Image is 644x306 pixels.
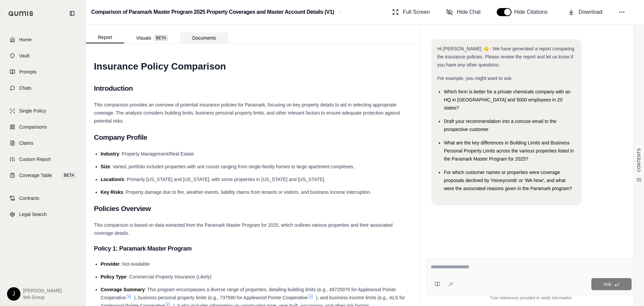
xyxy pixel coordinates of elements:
span: For which customer names or properties were coverage proposals declined by 'Honeycomb' or 'WA Now... [444,170,572,191]
span: For example, you might want to ask: [437,76,513,81]
span: ), business personal property limits (e.g., 737580 for Applewood Pointe Cooperative [134,295,308,300]
span: Key Risks [101,189,123,195]
button: Report [86,32,124,43]
h3: Policy 1: Paramark Master Program [94,243,413,255]
span: Hide Chat [457,8,481,16]
h1: Insurance Policy Comparison [94,57,413,76]
span: This comparison provides an overview of potential insurance policies for Paramark, focusing on ke... [94,102,400,124]
a: Comparisons [4,120,82,134]
h2: Introduction [94,81,413,95]
a: Contracts [4,191,82,206]
button: Ask [591,278,632,290]
span: Draft your recommendation into a concise email to the prospective customer [444,119,556,132]
span: Which form is better for a private chemicals company with an HQ in [GEOGRAPHIC_DATA] and 5000 emp... [444,89,570,111]
span: What are the key differences in Building Limits and Business Personal Property Limits across the ... [444,140,574,162]
span: Provider [101,261,120,267]
span: Location/s [101,177,124,182]
span: : This program encompasses a diverse range of properties, detailing building limits (e.g., 497259... [101,287,396,300]
span: Claims [19,140,34,146]
span: Industry [101,151,119,157]
div: *Use references provided to verify information. [426,295,636,301]
a: Single Policy [4,103,82,118]
a: Custom Report [4,152,82,167]
img: Qumis Logo [8,11,34,16]
span: Hide Citations [514,8,552,16]
div: J [7,287,20,301]
a: Coverage TableBETA [4,168,82,183]
span: Coverage Table [19,172,52,179]
h2: Policies Overview [94,202,413,216]
a: Home [4,32,82,47]
span: Contracts [19,195,39,202]
span: Ask [603,281,611,287]
span: Home [19,36,32,43]
span: Policy Type [101,274,126,279]
span: : Not Available [120,261,150,267]
span: Chats [19,85,32,91]
span: : Property damage due to fire, weather events, liability claims from tenants or visitors, and bus... [123,189,371,195]
button: Documents [180,33,228,43]
a: Legal Search [4,207,82,222]
span: [PERSON_NAME] [23,287,62,294]
a: Prompts [4,64,82,79]
span: Vault [19,52,30,59]
button: Full Screen [389,5,433,19]
span: WA Group [23,294,62,301]
span: Hi [PERSON_NAME] 👋 - We have generated a report comparing the insurance policies. Please review t... [437,46,574,68]
span: This comparison is based on data extracted from the Paramark Master Program for 2025, which outli... [94,222,392,236]
span: BETA [154,35,168,41]
span: Legal Search [19,211,47,218]
h2: Company Profile [94,130,413,144]
span: CONTENTS [636,148,642,172]
a: Claims [4,136,82,150]
button: Collapse sidebar [67,8,77,19]
span: Prompts [19,69,37,75]
h2: Comparison of Paramark Master Program 2025 Property Coverages and Master Account Details (V1) [91,6,334,18]
span: : Primarily [US_STATE] and [US_STATE], with some properties in [US_STATE] and [US_STATE]. [124,177,325,182]
span: Custom Report [19,156,51,163]
button: Hide Chat [443,5,483,19]
span: Full Screen [403,8,430,16]
button: Visuals [124,33,180,43]
span: : Varied, portfolio includes properties with unit counts ranging from single-family homes to larg... [110,164,355,169]
span: Comparisons [19,124,47,130]
a: Chats [4,81,82,95]
span: Download [579,8,602,16]
span: Single Policy [19,107,46,114]
a: Vault [4,48,82,63]
span: : Commercial Property Insurance (Likely) [126,274,212,279]
span: : Property Management/Real Estate [119,151,194,157]
span: BETA [62,172,76,179]
span: Coverage Summary [101,287,145,292]
button: Download [565,5,605,19]
span: Size [101,164,110,169]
